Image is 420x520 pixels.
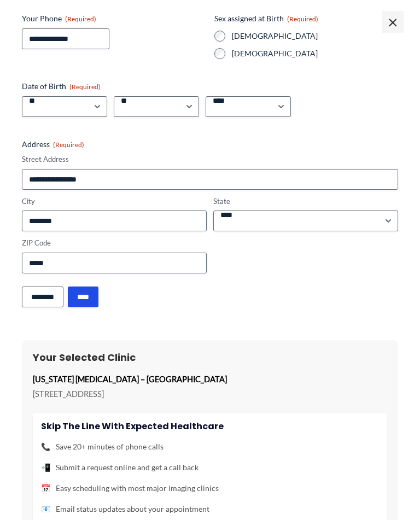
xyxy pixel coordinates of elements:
span: (Required) [287,15,318,23]
span: × [382,11,404,33]
span: 📞 [41,440,50,454]
span: (Required) [65,15,96,23]
h3: Your Selected Clinic [33,351,387,364]
span: 📲 [41,460,50,475]
li: Easy scheduling with most major imaging clinics [41,481,379,495]
label: ZIP Code [22,238,207,248]
legend: Address [22,139,84,150]
span: (Required) [53,141,84,149]
label: [DEMOGRAPHIC_DATA] [232,48,398,59]
label: City [22,196,207,207]
legend: Date of Birth [22,81,101,92]
span: 📅 [41,481,50,495]
span: 📧 [41,502,50,516]
label: Street Address [22,154,398,165]
label: Your Phone [22,13,206,24]
li: Save 20+ minutes of phone calls [41,440,379,454]
h4: Skip the line with Expected Healthcare [41,421,379,431]
p: [US_STATE] [MEDICAL_DATA] – [GEOGRAPHIC_DATA] [33,372,387,387]
li: Email status updates about your appointment [41,502,379,516]
p: [STREET_ADDRESS] [33,387,387,401]
legend: Sex assigned at Birth [214,13,318,24]
label: [DEMOGRAPHIC_DATA] [232,31,398,42]
label: State [213,196,398,207]
span: (Required) [69,83,101,91]
li: Submit a request online and get a call back [41,460,379,475]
